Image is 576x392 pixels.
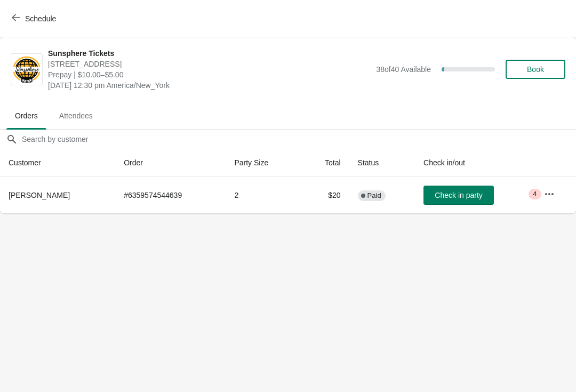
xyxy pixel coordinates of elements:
td: 2 [226,177,301,213]
span: Sunsphere Tickets [48,48,371,59]
span: [DATE] 12:30 pm America/New_York [48,80,371,91]
span: Attendees [51,106,101,125]
th: Party Size [226,149,301,177]
span: Check in party [435,191,482,199]
span: Book [527,65,544,74]
button: Book [506,60,565,79]
td: $20 [301,177,349,213]
th: Total [301,149,349,177]
th: Check in/out [415,149,535,177]
button: Check in party [423,186,494,205]
span: Paid [367,191,381,200]
span: Schedule [25,14,56,23]
span: [PERSON_NAME] [9,191,70,199]
input: Search by customer [21,130,576,149]
span: [STREET_ADDRESS] [48,59,371,69]
span: 4 [533,190,537,198]
button: Schedule [5,9,65,28]
span: Orders [6,106,46,125]
img: Sunsphere Tickets [11,55,42,84]
span: 38 of 40 Available [376,65,431,74]
td: # 6359574544639 [115,177,226,213]
th: Order [115,149,226,177]
span: Prepay | $10.00–$5.00 [48,69,371,80]
th: Status [349,149,415,177]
